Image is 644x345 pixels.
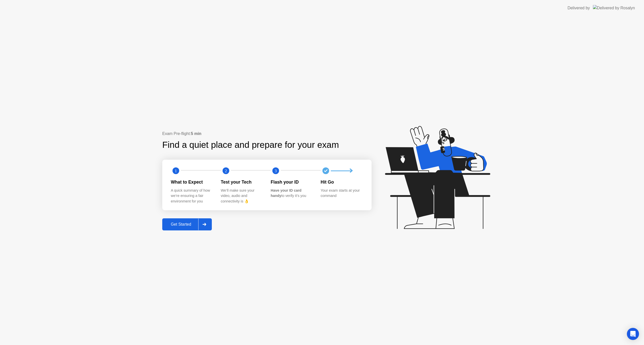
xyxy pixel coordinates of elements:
div: Your exam starts at your command [321,188,363,199]
div: Get Started [164,222,198,227]
b: Have your ID card handy [271,188,301,198]
div: Find a quiet place and prepare for your exam [162,138,340,152]
text: 1 [175,168,177,173]
div: Delivered by [568,5,590,11]
div: Hit Go [321,179,363,185]
text: 3 [275,168,277,173]
div: What to Expect [171,179,213,185]
div: A quick summary of how we’re ensuring a fair environment for you [171,188,213,204]
div: Test your Tech [221,179,263,185]
img: Delivered by Rosalyn [593,5,635,11]
div: Open Intercom Messenger [627,328,639,340]
div: to verify it’s you [271,188,313,199]
button: Get Started [162,218,212,230]
div: Exam Pre-flight: [162,131,372,137]
b: 5 min [191,131,202,136]
div: Flash your ID [271,179,313,185]
text: 2 [225,168,227,173]
div: We’ll make sure your video, audio and connectivity is 👌 [221,188,263,204]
